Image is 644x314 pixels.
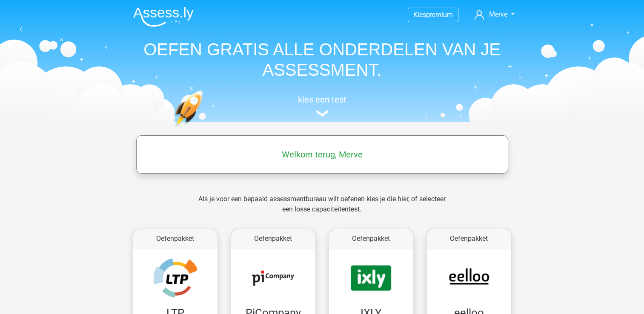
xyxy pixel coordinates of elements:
[192,194,452,225] div: Als je voor een bepaald assessmentbureau wilt oefenen kies je die hier, of selecteer een losse ca...
[173,90,236,167] img: oefenen
[126,94,518,105] h5: kies een test
[413,11,426,19] span: Kies
[126,39,518,80] h1: OEFEN GRATIS ALLE ONDERDELEN VAN JE ASSESSMENT.
[316,110,329,117] img: assessment
[140,149,504,160] h5: Welkom terug, Merve
[426,11,453,19] span: premium
[133,7,194,27] img: Assessly
[471,9,518,20] a: Merve
[408,9,458,20] a: Kiespremium
[489,10,507,18] span: Merve
[126,94,518,117] a: kies een test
